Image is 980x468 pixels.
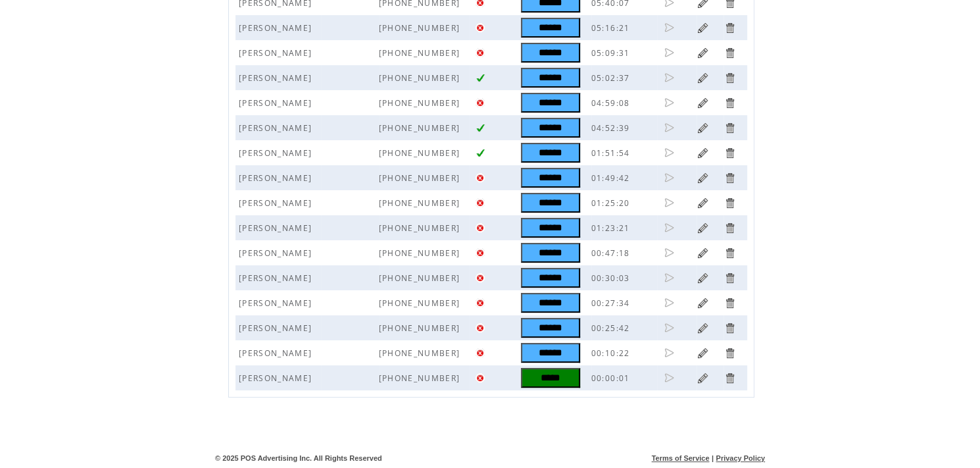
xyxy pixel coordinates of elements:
[239,197,315,209] span: [PERSON_NAME]
[591,22,633,34] span: 05:16:21
[723,122,736,134] a: Click to delete
[664,222,674,233] a: Click to set as walk away
[591,72,633,84] span: 05:02:37
[239,72,315,84] span: [PERSON_NAME]
[239,147,315,159] span: [PERSON_NAME]
[591,122,633,134] span: 04:52:39
[697,197,709,209] a: Click to edit
[723,322,736,334] a: Click to delete
[239,97,315,109] span: [PERSON_NAME]
[664,197,674,208] a: Click to set as walk away
[697,122,709,134] a: Click to edit
[697,147,709,159] a: Click to edit
[215,454,382,462] span: © 2025 POS Advertising Inc. All Rights Reserved
[591,197,633,209] span: 01:25:20
[239,222,315,234] span: [PERSON_NAME]
[591,323,633,334] span: 00:25:42
[664,97,674,108] a: Click to set as walk away
[712,454,714,462] span: |
[379,197,464,209] span: [PHONE_NUMBER]
[697,97,709,109] a: Click to edit
[697,272,709,284] a: Click to edit
[723,172,736,184] a: Click to delete
[239,273,315,284] span: [PERSON_NAME]
[379,298,464,309] span: [PHONE_NUMBER]
[591,47,633,59] span: 05:09:31
[723,272,736,284] a: Click to delete
[723,147,736,159] a: Click to delete
[379,97,464,109] span: [PHONE_NUMBER]
[697,322,709,334] a: Click to edit
[591,97,633,109] span: 04:59:08
[379,273,464,284] span: [PHONE_NUMBER]
[664,72,674,83] a: Click to set as walk away
[239,47,315,59] span: [PERSON_NAME]
[697,72,709,84] a: Click to edit
[716,454,765,462] a: Privacy Policy
[697,172,709,184] a: Click to edit
[664,147,674,158] a: Click to set as walk away
[723,47,736,59] a: Click to delete
[379,22,464,34] span: [PHONE_NUMBER]
[591,147,633,159] span: 01:51:54
[723,97,736,109] a: Click to delete
[664,323,674,333] a: Click to set as walk away
[379,122,464,134] span: [PHONE_NUMBER]
[379,348,464,359] span: [PHONE_NUMBER]
[664,348,674,358] a: Click to set as walk away
[379,172,464,184] span: [PHONE_NUMBER]
[379,147,464,159] span: [PHONE_NUMBER]
[723,372,736,384] a: Click to delete
[664,47,674,58] a: Click to set as walk away
[239,22,315,34] span: [PERSON_NAME]
[652,454,710,462] a: Terms of Service
[239,122,315,134] span: [PERSON_NAME]
[379,247,464,259] span: [PHONE_NUMBER]
[723,197,736,209] a: Click to delete
[239,172,315,184] span: [PERSON_NAME]
[723,247,736,259] a: Click to delete
[664,122,674,133] a: Click to set as walk away
[723,222,736,234] a: Click to delete
[723,22,736,34] a: Click to delete
[664,373,674,383] a: Click to set as walk away
[697,47,709,59] a: Click to edit
[697,297,709,309] a: Click to edit
[239,348,315,359] span: [PERSON_NAME]
[379,222,464,234] span: [PHONE_NUMBER]
[239,247,315,259] span: [PERSON_NAME]
[379,47,464,59] span: [PHONE_NUMBER]
[664,22,674,33] a: Click to set as walk away
[591,172,633,184] span: 01:49:42
[379,72,464,84] span: [PHONE_NUMBER]
[697,22,709,34] a: Click to edit
[379,373,464,384] span: [PHONE_NUMBER]
[239,373,315,384] span: [PERSON_NAME]
[697,222,709,234] a: Click to edit
[664,247,674,258] a: Click to set as walk away
[591,298,633,309] span: 00:27:34
[591,348,633,359] span: 00:10:22
[697,247,709,259] a: Click to edit
[723,347,736,359] a: Click to delete
[664,172,674,183] a: Click to set as walk away
[239,323,315,334] span: [PERSON_NAME]
[723,297,736,309] a: Click to delete
[591,273,633,284] span: 00:30:03
[723,72,736,84] a: Click to delete
[239,298,315,309] span: [PERSON_NAME]
[591,247,633,259] span: 00:47:18
[697,372,709,384] a: Click to edit
[664,273,674,283] a: Click to set as walk away
[697,347,709,359] a: Click to edit
[591,373,633,384] span: 00:00:01
[591,222,633,234] span: 01:23:21
[664,298,674,308] a: Click to set as walk away
[379,323,464,334] span: [PHONE_NUMBER]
